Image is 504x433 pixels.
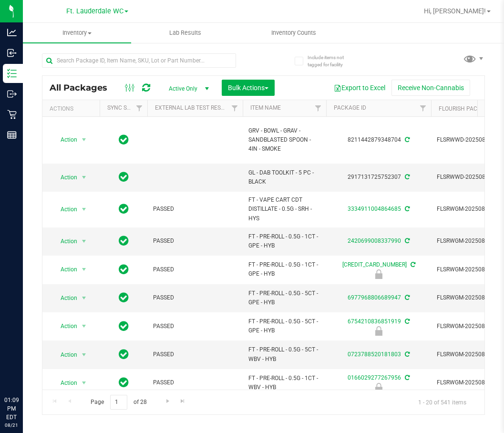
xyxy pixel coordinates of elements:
a: Inventory Counts [239,23,348,43]
span: GL - DAB TOOLKIT - 5 PC - BLACK [248,168,320,186]
inline-svg: Inbound [7,48,17,58]
a: Filter [310,100,326,116]
span: In Sync [119,234,129,247]
span: Sync from Compliance System [403,174,410,180]
span: PASSED [153,322,237,331]
a: 0166029277267956 [348,374,401,381]
span: GRV - BOWL - GRAV - SANDBLASTED SPOON - 4IN - SMOKE [248,126,320,154]
button: Bulk Actions [222,80,275,96]
inline-svg: Outbound [7,89,17,99]
span: FT - VAPE CART CDT DISTILLATE - 0.5G - SRH - HYS [248,196,320,223]
span: select [78,320,90,333]
span: FT - PRE-ROLL - 0.5G - 5CT - WBV - HYB [248,345,320,363]
span: Lab Results [156,29,214,37]
inline-svg: Reports [7,130,17,140]
span: Inventory Counts [258,29,329,37]
p: 01:09 PM EDT [4,396,19,422]
a: 0723788520181803 [348,351,401,358]
span: Action [52,320,78,333]
span: Sync from Compliance System [403,237,410,244]
span: PASSED [153,378,237,387]
span: Ft. Lauderdale WC [66,7,123,15]
span: In Sync [119,320,129,333]
span: In Sync [119,170,129,184]
a: Item Name [250,104,281,111]
span: select [78,348,90,361]
span: In Sync [119,263,129,276]
span: Action [52,171,78,184]
span: Sync from Compliance System [409,261,415,268]
a: Go to the next page [161,395,175,408]
a: Filter [132,100,147,116]
inline-svg: Retail [7,110,17,119]
span: In Sync [119,376,129,389]
span: select [78,235,90,248]
span: In Sync [119,133,129,146]
span: Sync from Compliance System [403,318,410,325]
span: Bulk Actions [228,84,268,92]
button: Receive Non-Cannabis [391,80,470,96]
button: Export to Excel [328,80,391,96]
a: Sync Status [107,104,144,111]
a: Inventory [23,23,131,43]
span: Page of 28 [82,395,154,410]
span: Inventory [23,29,131,37]
input: 1 [110,395,127,410]
span: Action [52,203,78,216]
div: Newly Received [325,383,432,392]
span: select [78,171,90,184]
span: select [78,376,90,390]
span: FT - PRE-ROLL - 0.5G - 1CT - WBV - HYB [248,374,320,392]
span: FT - PRE-ROLL - 0.5G - 5CT - GPE - HYB [248,317,320,335]
span: Sync from Compliance System [403,351,410,358]
p: 08/21 [4,422,19,429]
inline-svg: Inventory [7,69,17,78]
span: select [78,291,90,305]
span: FT - PRE-ROLL - 0.5G - 5CT - GPE - HYB [248,289,320,307]
span: In Sync [119,348,129,361]
span: 1 - 20 of 541 items [411,395,474,409]
div: 2917131725752307 [325,173,432,182]
span: Action [52,291,78,305]
span: Action [52,235,78,248]
a: Filter [415,100,431,116]
div: Actions [50,105,96,112]
span: PASSED [153,350,237,359]
span: FT - PRE-ROLL - 0.5G - 1CT - GPE - HYB [248,232,320,250]
span: Sync from Compliance System [403,206,410,212]
span: Sync from Compliance System [403,294,410,301]
span: PASSED [153,205,237,214]
span: select [78,263,90,276]
span: In Sync [119,202,129,216]
a: 2420699008337990 [348,237,401,244]
span: select [78,133,90,146]
span: FT - PRE-ROLL - 0.5G - 1CT - GPE - HYB [248,260,320,278]
span: Include items not tagged for facility [308,54,355,68]
span: PASSED [153,293,237,302]
a: Package ID [334,104,366,111]
span: select [78,203,90,216]
span: Action [52,376,78,390]
span: PASSED [153,265,237,274]
input: Search Package ID, Item Name, SKU, Lot or Part Number... [42,53,236,68]
span: Hi, [PERSON_NAME]! [424,7,486,15]
span: Sync from Compliance System [403,136,410,143]
a: Filter [227,100,243,116]
span: Action [52,348,78,361]
a: 6754210836851919 [348,318,401,325]
div: 8211442879348704 [325,135,432,144]
a: [CREDIT_CARD_NUMBER] [342,261,407,268]
div: Newly Received [325,326,432,336]
a: External Lab Test Result [155,104,230,111]
span: Action [52,263,78,276]
a: 6977968806689947 [348,294,401,301]
a: Lab Results [131,23,239,43]
span: In Sync [119,291,129,304]
span: All Packages [50,82,117,93]
inline-svg: Analytics [7,28,17,37]
div: Newly Received [325,269,432,279]
a: 3334911004864685 [348,206,401,212]
span: PASSED [153,237,237,246]
span: Sync from Compliance System [403,374,410,381]
span: Action [52,133,78,146]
